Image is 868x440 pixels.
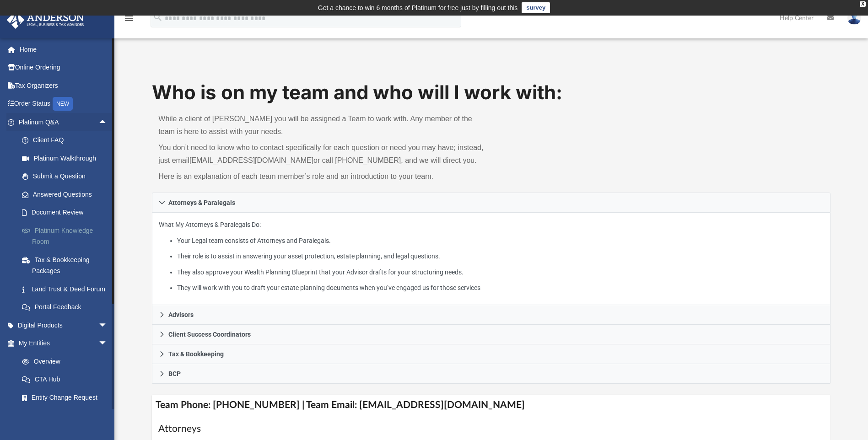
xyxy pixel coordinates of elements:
div: Get a chance to win 6 months of Platinum for free just by filling out this [318,2,518,13]
p: While a client of [PERSON_NAME] you will be assigned a Team to work with. Any member of the team ... [158,113,485,138]
a: Submit a Question [13,167,121,186]
div: Attorneys & Paralegals [152,213,830,306]
i: search [153,12,163,22]
a: Order StatusNEW [6,95,121,113]
a: Portal Feedback [13,298,121,317]
span: BCP [168,370,181,377]
p: What My Attorneys & Paralegals Do: [159,219,823,294]
a: Binder Walkthrough [13,407,121,425]
img: Anderson Advisors Platinum Portal [4,11,87,29]
h4: Team Phone: [PHONE_NUMBER] | Team Email: [EMAIL_ADDRESS][DOMAIN_NAME] [152,395,830,415]
a: survey [522,2,550,13]
span: Tax & Bookkeeping [168,351,224,357]
h1: Who is on my team and who will I work with: [152,79,830,106]
a: Entity Change Request [13,388,121,407]
li: They will work with you to draft your estate planning documents when you’ve engaged us for those ... [177,282,824,294]
a: Online Ordering [6,59,121,77]
h1: Attorneys [158,422,824,435]
a: Platinum Walkthrough [13,149,121,167]
p: You don’t need to know who to contact specifically for each question or need you may have; instea... [158,141,485,167]
li: They also approve your Wealth Planning Blueprint that your Advisor drafts for your structuring ne... [177,267,824,278]
a: Land Trust & Deed Forum [13,280,121,298]
i: menu [124,13,135,24]
a: Tax & Bookkeeping [152,344,830,364]
a: Tax & Bookkeeping Packages [13,251,121,280]
a: Platinum Knowledge Room [13,221,121,251]
a: Document Review [13,204,121,222]
span: arrow_drop_up [98,113,117,132]
span: Attorneys & Paralegals [168,199,235,206]
a: BCP [152,364,830,384]
a: Home [6,40,121,59]
span: arrow_drop_down [98,316,117,335]
span: Client Success Coordinators [168,331,251,338]
div: close [860,1,866,7]
a: Platinum Q&Aarrow_drop_up [6,113,121,131]
span: arrow_drop_down [98,334,117,353]
img: User Pic [847,11,861,25]
li: Your Legal team consists of Attorneys and Paralegals. [177,235,824,247]
li: Their role is to assist in answering your asset protection, estate planning, and legal questions. [177,251,824,262]
a: My Entitiesarrow_drop_down [6,334,121,353]
a: Digital Productsarrow_drop_down [6,316,121,334]
div: NEW [53,97,73,111]
p: Here is an explanation of each team member’s role and an introduction to your team. [158,170,485,183]
a: [EMAIL_ADDRESS][DOMAIN_NAME] [189,156,313,164]
a: Answered Questions [13,185,121,204]
a: Tax Organizers [6,76,121,95]
a: Advisors [152,305,830,325]
a: Attorneys & Paralegals [152,193,830,213]
span: Advisors [168,311,194,318]
a: Client Success Coordinators [152,325,830,344]
a: CTA Hub [13,370,121,389]
a: menu [124,17,135,24]
a: Overview [13,352,121,370]
a: Client FAQ [13,131,121,150]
